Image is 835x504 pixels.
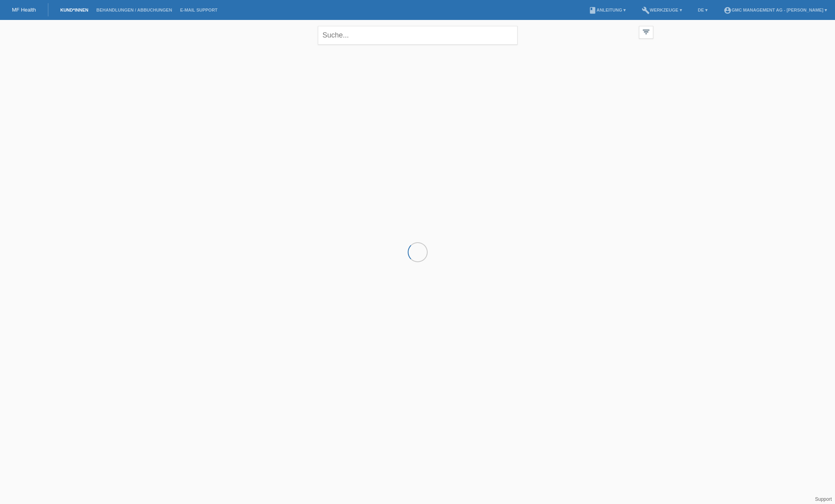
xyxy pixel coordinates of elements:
[318,26,518,45] input: Suche...
[642,6,650,14] i: build
[720,8,831,12] a: account_circleGMC Management AG - [PERSON_NAME] ▾
[694,8,712,12] a: DE ▾
[12,7,36,13] a: MF Health
[585,8,630,12] a: bookAnleitung ▾
[589,6,597,14] i: book
[638,8,686,12] a: buildWerkzeuge ▾
[176,8,222,12] a: E-Mail Support
[724,6,732,14] i: account_circle
[92,8,176,12] a: Behandlungen / Abbuchungen
[642,28,651,36] i: filter_list
[56,8,92,12] a: Kund*innen
[815,496,832,502] a: Support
